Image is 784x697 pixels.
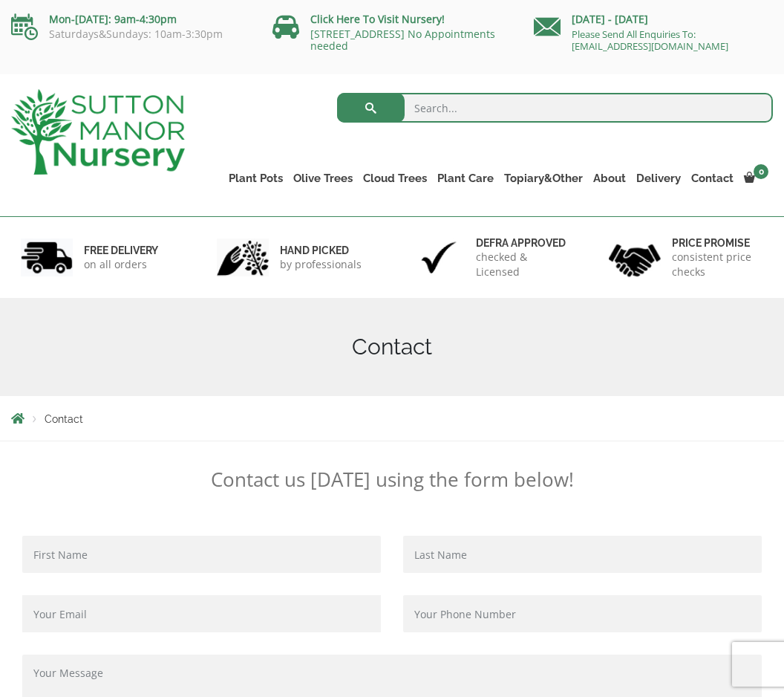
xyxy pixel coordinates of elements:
a: 0 [739,168,773,189]
a: Plant Care [432,168,499,189]
h6: FREE DELIVERY [84,244,158,257]
a: [STREET_ADDRESS] No Appointments needed [310,27,495,53]
span: Contact [45,413,83,425]
img: 1.jpg [21,239,73,276]
input: Last Name [403,536,762,573]
p: checked & Licensed [476,250,567,279]
a: Delivery [631,168,686,189]
p: consistent price checks [672,250,763,279]
a: Cloud Trees [358,168,432,189]
img: logo [11,89,185,175]
a: Click Here To Visit Nursery! [310,12,445,26]
a: Plant Pots [223,168,288,189]
p: Mon-[DATE]: 9am-4:30pm [11,10,250,28]
input: First Name [22,536,381,573]
h1: Contact [11,334,773,360]
img: 4.jpg [609,235,661,280]
span: 0 [754,164,768,179]
a: Contact [686,168,739,189]
p: Contact us [DATE] using the form below! [11,467,773,491]
input: Your Email [22,595,381,632]
input: Your Phone Number [403,595,762,632]
p: Saturdays&Sundays: 10am-3:30pm [11,28,250,40]
a: About [588,168,631,189]
a: Topiary&Other [499,168,588,189]
img: 2.jpg [217,239,269,276]
h6: Defra approved [476,236,567,250]
p: [DATE] - [DATE] [534,10,773,28]
h6: hand picked [280,244,362,257]
img: 3.jpg [413,239,465,276]
p: by professionals [280,257,362,272]
nav: Breadcrumbs [11,412,773,424]
a: Olive Trees [288,168,358,189]
input: Search... [337,93,773,123]
p: on all orders [84,257,158,272]
a: Please Send All Enquiries To: [EMAIL_ADDRESS][DOMAIN_NAME] [572,27,728,53]
h6: Price promise [672,236,763,250]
